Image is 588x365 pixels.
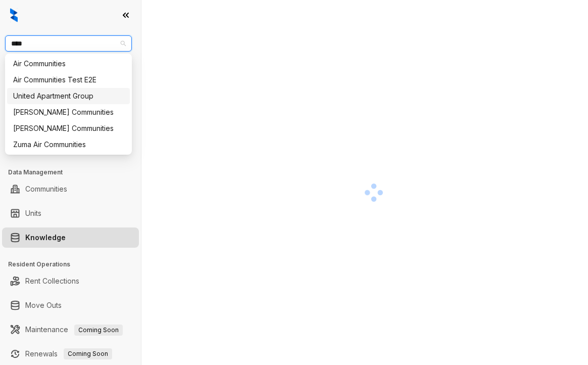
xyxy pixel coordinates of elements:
li: Move Outs [2,295,139,315]
a: Communities [25,179,67,199]
div: Air Communities [13,58,124,69]
li: Knowledge [2,227,139,248]
div: Air Communities [7,56,130,72]
div: Air Communities Test E2E [7,72,130,88]
li: Leads [2,68,139,88]
li: Renewals [2,344,139,364]
li: Leasing [2,111,139,131]
div: Air Communities Test E2E [13,74,124,85]
a: Move Outs [25,295,62,315]
a: RenewalsComing Soon [25,344,112,364]
li: Communities [2,179,139,199]
li: Maintenance [2,320,139,340]
div: Villa Serena Communities [7,104,130,120]
div: [PERSON_NAME] Communities [13,123,124,134]
h3: Data Management [8,168,141,177]
div: Zuma Air Communities [7,136,130,153]
li: Rent Collections [2,271,139,291]
a: Units [25,203,41,223]
div: United Apartment Group [13,90,124,102]
li: Units [2,203,139,223]
div: Villa Serena Communities [7,120,130,136]
div: Zuma Air Communities [13,139,124,150]
img: logo [10,8,18,22]
span: Coming Soon [64,348,112,359]
div: United Apartment Group [7,88,130,104]
div: [PERSON_NAME] Communities [13,107,124,118]
span: Coming Soon [74,325,123,336]
a: Knowledge [25,227,66,248]
a: Rent Collections [25,271,79,291]
li: Collections [2,135,139,156]
h3: Resident Operations [8,260,141,269]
